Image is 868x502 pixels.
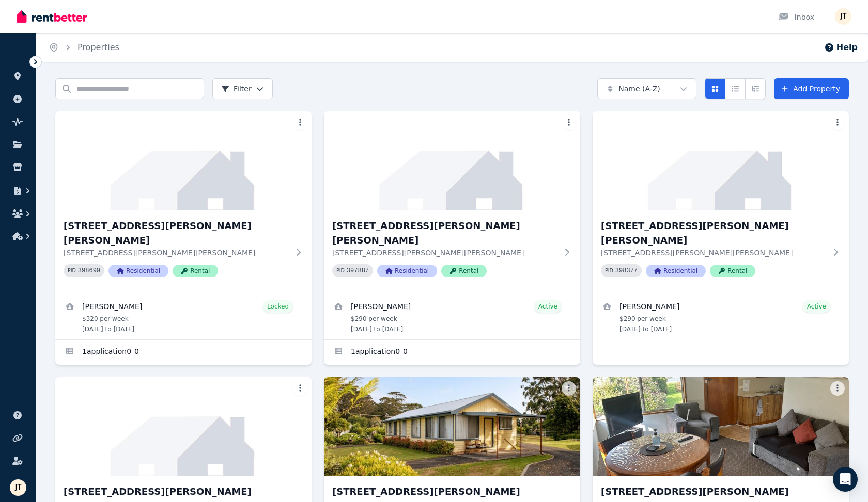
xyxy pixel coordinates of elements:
img: Jamie Taylor [10,479,26,496]
button: More options [293,381,307,396]
img: 3/21 Andrew St, Strahan [593,111,849,210]
p: [STREET_ADDRESS][PERSON_NAME][PERSON_NAME] [332,248,557,258]
h3: [STREET_ADDRESS][PERSON_NAME][PERSON_NAME] [332,219,557,248]
small: PID [68,268,76,273]
button: More options [830,381,845,396]
div: Open Intercom Messenger [833,467,858,492]
img: Jamie Taylor [835,8,851,25]
button: Card view [705,78,725,99]
span: Rental [441,265,487,277]
span: Name (A-Z) [618,84,660,94]
small: PID [605,268,613,273]
code: 397887 [347,267,369,274]
button: Name (A-Z) [597,78,696,99]
a: 1/21 Andrew St, Strahan[STREET_ADDRESS][PERSON_NAME][PERSON_NAME][STREET_ADDRESS][PERSON_NAME][PE... [55,111,312,294]
button: Compact list view [725,78,746,99]
span: Rental [173,265,218,277]
a: View details for Kineta Tatnell [593,294,849,339]
button: More options [562,381,576,396]
div: View options [705,78,766,99]
button: More options [562,116,576,130]
a: Properties [78,42,119,52]
a: View details for Alexandre Flaschner [324,294,580,339]
span: Filter [221,84,252,94]
a: 3/21 Andrew St, Strahan[STREET_ADDRESS][PERSON_NAME][PERSON_NAME][STREET_ADDRESS][PERSON_NAME][PE... [593,111,849,294]
button: More options [830,116,845,130]
p: [STREET_ADDRESS][PERSON_NAME][PERSON_NAME] [601,248,826,258]
img: 6/21 Andrew St, Strahan [593,377,849,476]
span: Rental [710,265,755,277]
span: Residential [646,265,706,277]
a: Applications for 2/21 Andrew St, Strahan [324,340,580,365]
a: View details for Mathieu Venezia [55,294,312,339]
p: [STREET_ADDRESS][PERSON_NAME][PERSON_NAME] [64,248,289,258]
h3: [STREET_ADDRESS][PERSON_NAME][PERSON_NAME] [64,219,289,248]
div: Inbox [778,12,814,22]
button: Filter [212,78,273,99]
a: Add Property [774,78,849,99]
img: 5/21 Andrew St, Strahan [324,377,580,476]
img: 4/21 Andrew St, Strahan [55,377,312,476]
a: Applications for 1/21 Andrew St, Strahan [55,340,312,365]
code: 398690 [78,267,100,274]
button: Expanded list view [745,78,766,99]
img: RentBetter [17,9,87,24]
span: Residential [109,265,168,277]
span: Residential [377,265,437,277]
h3: [STREET_ADDRESS][PERSON_NAME][PERSON_NAME] [601,219,826,248]
button: Help [824,41,858,54]
code: 398377 [615,267,638,274]
a: 2/21 Andrew St, Strahan[STREET_ADDRESS][PERSON_NAME][PERSON_NAME][STREET_ADDRESS][PERSON_NAME][PE... [324,111,580,294]
button: More options [293,116,307,130]
nav: Breadcrumb [36,33,132,62]
small: PID [336,268,345,273]
img: 1/21 Andrew St, Strahan [55,111,312,210]
img: 2/21 Andrew St, Strahan [324,111,580,210]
